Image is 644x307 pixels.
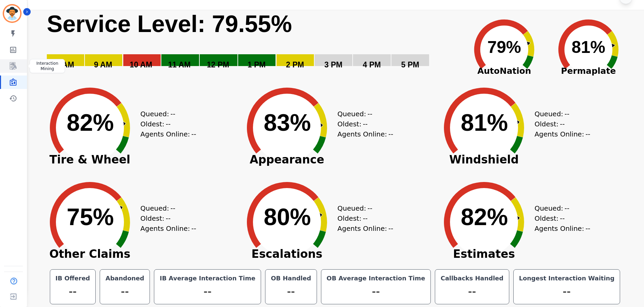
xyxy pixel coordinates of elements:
[130,60,152,69] text: 10 AM
[439,283,505,300] div: --
[337,213,388,223] div: Oldest:
[54,283,92,300] div: --
[170,109,175,119] span: --
[168,60,191,69] text: 11 AM
[166,119,170,129] span: --
[462,65,546,78] span: AutoNation
[535,129,592,139] div: Agents Online:
[535,223,592,234] div: Agents Online:
[565,203,569,213] span: --
[325,283,427,300] div: --
[140,119,191,129] div: Oldest:
[140,213,191,223] div: Oldest:
[337,129,395,139] div: Agents Online:
[546,65,631,78] span: Permaplate
[535,119,585,129] div: Oldest:
[363,119,367,129] span: --
[363,60,381,69] text: 4 PM
[439,274,505,283] div: Callbacks Handled
[166,213,170,223] span: --
[67,110,114,136] text: 82%
[158,274,257,283] div: IB Average Interaction Time
[487,38,521,57] text: 79%
[140,109,191,119] div: Queued:
[433,156,535,163] span: Windshield
[140,129,198,139] div: Agents Online:
[264,110,311,136] text: 83%
[269,283,312,300] div: --
[54,274,92,283] div: IB Offered
[518,283,616,300] div: --
[39,251,140,257] span: Other Claims
[67,204,114,230] text: 75%
[56,60,74,69] text: 8 AM
[388,129,393,139] span: --
[248,60,266,69] text: 1 PM
[94,60,112,69] text: 9 AM
[337,203,388,213] div: Queued:
[39,156,140,163] span: Tire & Wheel
[363,213,367,223] span: --
[367,203,372,213] span: --
[585,129,590,139] span: --
[560,119,565,129] span: --
[337,119,388,129] div: Oldest:
[535,213,585,223] div: Oldest:
[337,223,395,234] div: Agents Online:
[401,60,419,69] text: 5 PM
[207,60,229,69] text: 12 PM
[572,38,605,57] text: 81%
[433,251,535,257] span: Estimates
[236,251,337,257] span: Escalations
[46,10,461,79] svg: Service Level: 0%
[158,283,257,300] div: --
[191,129,196,139] span: --
[585,223,590,234] span: --
[264,204,311,230] text: 80%
[140,203,191,213] div: Queued:
[535,109,585,119] div: Queued:
[388,223,393,234] span: --
[367,109,372,119] span: --
[104,274,146,283] div: Abandoned
[4,5,20,22] img: Bordered avatar
[324,60,343,69] text: 3 PM
[337,109,388,119] div: Queued:
[269,274,312,283] div: OB Handled
[461,110,508,136] text: 81%
[191,223,196,234] span: --
[140,223,198,234] div: Agents Online:
[560,213,565,223] span: --
[104,283,146,300] div: --
[325,274,427,283] div: OB Average Interaction Time
[535,203,585,213] div: Queued:
[170,203,175,213] span: --
[236,156,337,163] span: Appearance
[565,109,569,119] span: --
[518,274,616,283] div: Longest Interaction Waiting
[47,11,292,37] text: Service Level: 79.55%
[461,204,508,230] text: 82%
[286,60,304,69] text: 2 PM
